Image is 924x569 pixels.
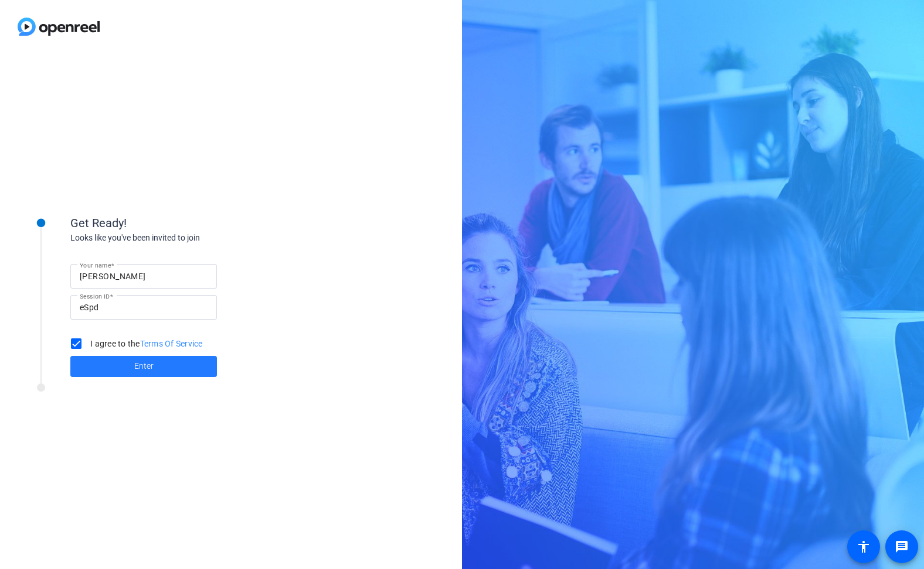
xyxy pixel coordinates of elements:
[70,232,305,244] div: Looks like you've been invited to join
[140,339,203,348] a: Terms Of Service
[70,356,217,377] button: Enter
[895,540,909,554] mat-icon: message
[88,338,203,349] label: I agree to the
[857,540,871,554] mat-icon: accessibility
[80,262,111,269] mat-label: Your name
[80,293,110,300] mat-label: Session ID
[70,214,305,232] div: Get Ready!
[134,360,154,372] span: Enter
